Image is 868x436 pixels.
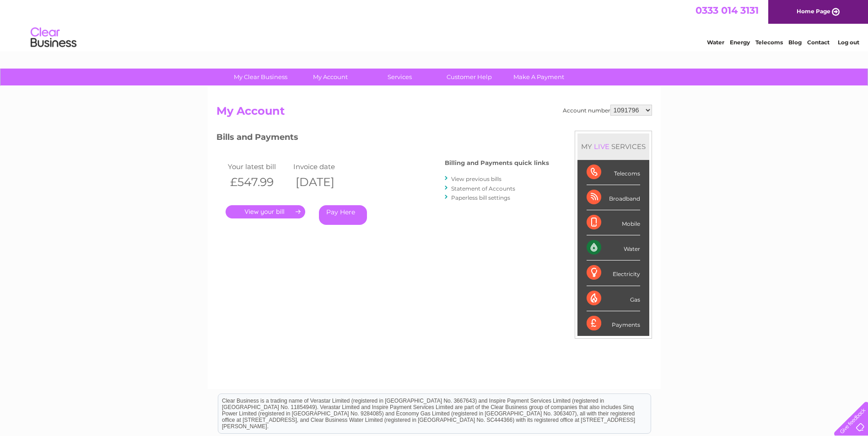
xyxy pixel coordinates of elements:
[577,133,649,160] div: MY SERVICES
[587,261,640,286] div: Electricity
[30,24,77,52] img: logo.png
[362,69,437,85] a: Services
[788,39,802,46] a: Blog
[226,173,291,191] th: £547.99
[223,69,298,85] a: My Clear Business
[226,160,291,173] td: Your latest bill
[587,286,640,311] div: Gas
[291,160,357,173] td: Invoice date
[695,5,759,16] a: 0333 014 3131
[451,185,515,192] a: Statement of Accounts
[587,160,640,185] div: Telecoms
[587,235,640,261] div: Water
[501,69,577,85] a: Make A Payment
[445,160,549,166] h4: Billing and Payments quick links
[319,205,367,225] a: Pay Here
[563,105,652,116] div: Account number
[431,69,507,85] a: Customer Help
[587,311,640,336] div: Payments
[226,205,305,218] a: .
[838,39,859,46] a: Log out
[451,175,501,182] a: View previous bills
[291,173,357,191] th: [DATE]
[755,39,783,46] a: Telecoms
[587,210,640,235] div: Mobile
[592,142,611,151] div: LIVE
[216,105,652,122] h2: My Account
[218,5,651,44] div: Clear Business is a trading name of Verastar Limited (registered in [GEOGRAPHIC_DATA] No. 3667643...
[216,131,549,147] h3: Bills and Payments
[451,194,510,201] a: Paperless bill settings
[730,39,750,46] a: Energy
[707,39,724,46] a: Water
[292,69,368,85] a: My Account
[587,185,640,210] div: Broadband
[807,39,830,46] a: Contact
